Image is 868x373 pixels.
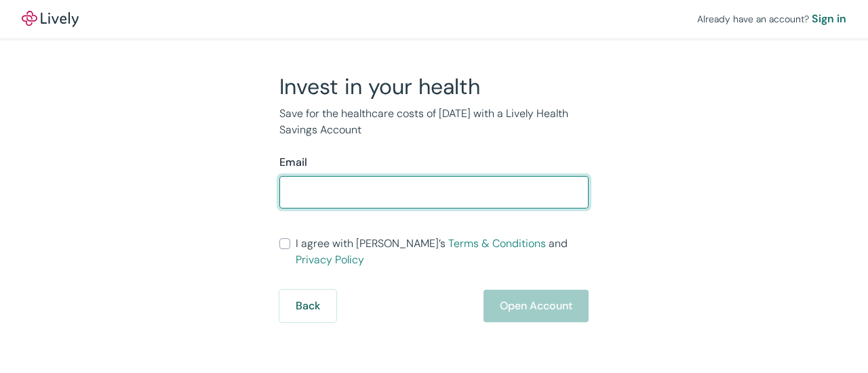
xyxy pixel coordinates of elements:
a: Privacy Policy [296,253,364,267]
button: Back [279,290,336,322]
img: Lively [22,11,79,27]
h2: Invest in your health [279,73,589,100]
p: Save for the healthcare costs of [DATE] with a Lively Health Savings Account [279,106,589,138]
a: Terms & Conditions [448,236,546,250]
div: Already have an account? [697,11,846,27]
a: LivelyLively [22,11,79,27]
a: Sign in [812,11,846,27]
span: I agree with [PERSON_NAME]’s and [296,236,589,268]
label: Email [279,154,307,171]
